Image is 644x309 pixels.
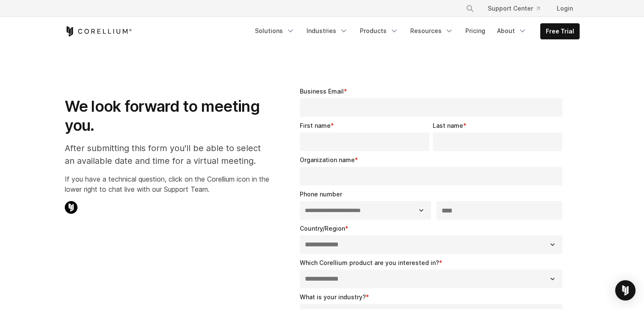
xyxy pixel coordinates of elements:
[456,1,580,16] div: Navigation Menu
[300,88,344,95] span: Business Email
[462,1,478,16] button: Search
[250,23,300,39] a: Solutions
[300,122,331,129] span: First name
[65,174,269,194] p: If you have a technical question, click on the Corellium icon in the lower right to chat live wit...
[301,23,353,39] a: Industries
[355,23,404,39] a: Products
[300,259,439,266] span: Which Corellium product are you interested in?
[250,23,580,39] div: Navigation Menu
[300,225,345,232] span: Country/Region
[300,156,355,163] span: Organization name
[460,23,490,39] a: Pricing
[65,201,77,214] img: Corellium Chat Icon
[433,122,463,129] span: Last name
[615,280,636,301] div: Open Intercom Messenger
[492,23,532,39] a: About
[65,26,132,36] a: Corellium Home
[481,1,547,16] a: Support Center
[550,1,580,16] a: Login
[300,190,342,198] span: Phone number
[300,293,366,301] span: What is your industry?
[65,142,269,167] p: After submitting this form you'll be able to select an available date and time for a virtual meet...
[65,97,269,135] h1: We look forward to meeting you.
[541,24,579,39] a: Free Trial
[405,23,459,39] a: Resources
